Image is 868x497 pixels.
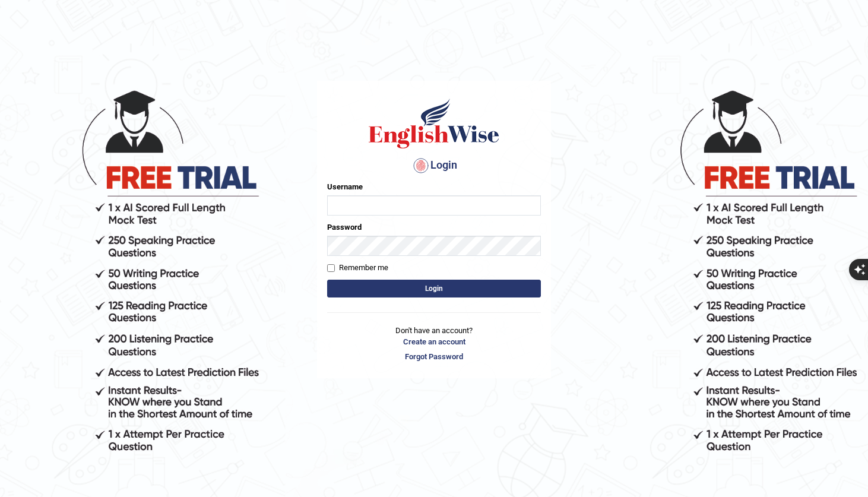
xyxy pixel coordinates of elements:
[327,181,363,192] label: Username
[327,351,541,362] a: Forgot Password
[366,97,502,150] img: Logo of English Wise sign in for intelligent practice with AI
[327,156,541,175] h4: Login
[327,336,541,347] a: Create an account
[327,221,362,233] label: Password
[327,325,541,362] p: Don't have an account?
[327,262,388,274] label: Remember me
[327,280,541,297] button: Login
[327,264,335,272] input: Remember me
